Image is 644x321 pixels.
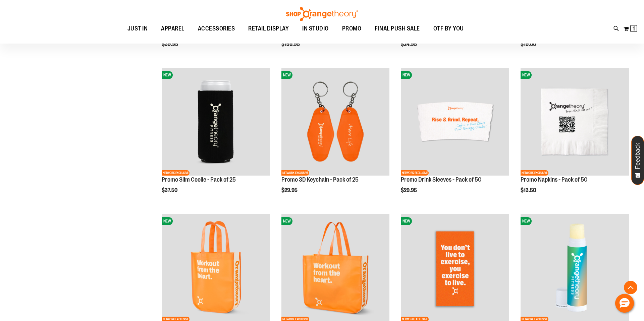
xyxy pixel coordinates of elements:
img: Promo Drink Sleeves - Pack of 50 [401,68,509,176]
span: $24.95 [401,41,418,47]
a: Promo Drink Sleeves - Pack of 50 [401,176,482,183]
span: PROMO [342,21,362,36]
a: FINAL PUSH SALE [368,21,427,37]
span: NETWORK EXCLUSIVE [162,170,190,176]
button: Hello, have a question? Let’s chat. [615,294,634,313]
span: RETAIL DISPLAY [248,21,289,36]
a: JUST IN [121,21,155,37]
a: ACCESSORIES [191,21,242,37]
span: OTF BY YOU [433,21,464,36]
span: 1 [633,25,635,32]
div: product [158,64,273,210]
span: NEW [162,217,173,225]
a: RETAIL DISPLAY [241,21,296,37]
span: NEW [162,71,173,79]
span: NEW [401,71,412,79]
span: $37.50 [162,187,178,193]
a: OTF BY YOU [427,21,471,37]
span: FINAL PUSH SALE [375,21,420,36]
span: NETWORK EXCLUSIVE [521,170,548,176]
span: NEW [281,217,292,225]
div: product [517,64,632,210]
span: $159.95 [281,41,301,47]
span: IN STUDIO [302,21,329,36]
a: Promo Napkins - Pack of 50NEWNETWORK EXCLUSIVE [521,68,629,177]
span: NETWORK EXCLUSIVE [401,170,429,176]
img: Promo Napkins - Pack of 50 [521,68,629,176]
a: Promo 3D Keychain - Pack of 25 [281,176,359,183]
span: $29.95 [401,187,418,193]
img: Promo Slim Coolie - Pack of 25 [162,68,270,176]
img: Shop Orangetheory [285,7,359,21]
span: $39.95 [162,41,179,47]
span: APPAREL [161,21,184,36]
div: product [278,64,393,210]
span: NETWORK EXCLUSIVE [281,170,309,176]
a: Promo Slim Coolie - Pack of 25NEWNETWORK EXCLUSIVE [162,68,270,177]
a: Promo Slim Coolie - Pack of 25 [162,176,236,183]
span: NEW [521,71,532,79]
span: $13.50 [521,187,537,193]
span: ACCESSORIES [198,21,235,36]
a: Promo Drink Sleeves - Pack of 50NEWNETWORK EXCLUSIVE [401,68,509,177]
span: JUST IN [127,21,148,36]
img: Promo 3D Keychain - Pack of 25 [281,68,390,176]
span: NEW [521,217,532,225]
span: Feedback [635,143,641,169]
span: NEW [401,217,412,225]
a: IN STUDIO [296,21,335,37]
div: product [397,64,513,210]
a: Promo Napkins - Pack of 50 [521,176,588,183]
a: APPAREL [154,21,191,37]
span: $19.00 [521,41,537,47]
button: Feedback - Show survey [631,136,644,185]
a: PROMO [335,21,368,36]
a: Promo 3D Keychain - Pack of 25NEWNETWORK EXCLUSIVE [281,68,390,177]
button: Back To Top [624,281,637,294]
span: NEW [281,71,292,79]
span: $29.95 [281,187,299,193]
